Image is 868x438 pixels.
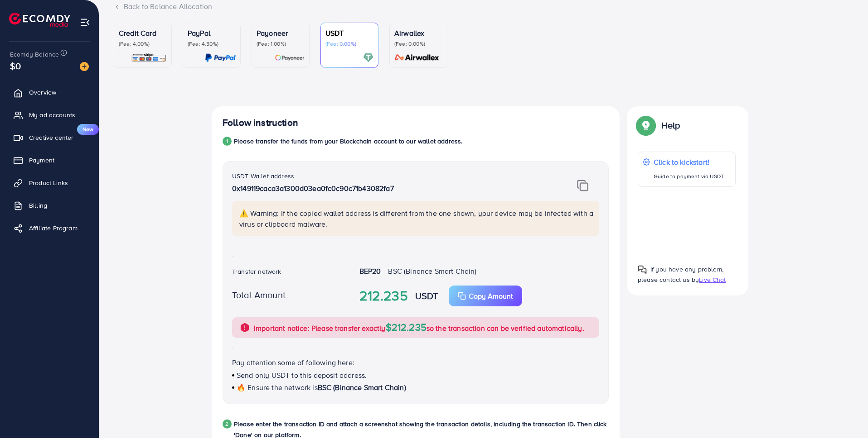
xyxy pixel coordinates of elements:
p: Help [661,120,680,131]
span: My ad accounts [29,110,75,119]
h4: Follow instruction [223,117,298,129]
p: Credit Card [119,28,167,38]
a: Product Links [7,174,92,192]
p: (Fee: 1.00%) [257,40,305,48]
span: BSC (Binance Smart Chain) [318,382,406,392]
div: 2 [223,419,232,428]
a: Billing [7,196,92,214]
span: Product Links [29,178,68,187]
p: (Fee: 4.50%) [188,40,236,48]
img: card [275,52,305,63]
label: Total Amount [232,288,286,301]
span: Payment [29,156,54,165]
button: Copy Amount [449,286,522,306]
strong: BEP20 [359,266,381,276]
p: (Fee: 0.00%) [325,40,373,48]
iframe: Chat [829,397,861,431]
img: Popup guide [638,117,654,133]
a: Payment [7,151,92,169]
span: Ecomdy Balance [10,50,59,59]
p: Please transfer the funds from your Blockchain account to our wallet address. [234,136,462,147]
a: Creative centerNew [7,129,92,147]
p: Pay attention some of following here: [232,357,599,368]
img: card [205,52,236,63]
label: USDT Wallet address [232,171,294,181]
p: Click to kickstart! [654,157,724,167]
strong: USDT [415,289,438,302]
span: 🔥 Ensure the network is [237,382,318,392]
p: (Fee: 4.00%) [119,40,167,48]
img: card [131,52,167,63]
span: $212.235 [386,320,427,334]
span: Billing [29,201,47,210]
div: Back to Balance Allocation [114,1,853,12]
img: image [80,62,89,71]
div: 1 [223,137,232,146]
p: Copy Amount [469,290,513,301]
img: card [363,52,373,63]
a: Affiliate Program [7,219,92,237]
span: Creative center [29,133,73,142]
p: Send only USDT to this deposit address. [232,370,599,381]
a: Overview [7,83,92,101]
span: Affiliate Program [29,224,78,233]
span: $0 [10,59,21,72]
p: ⚠️ Warning: If the copied wallet address is different from the one shown, your device may be infe... [239,208,594,229]
span: Live Chat [699,275,726,284]
p: Guide to payment via USDT [654,171,724,182]
img: card [392,52,442,63]
img: Popup guide [638,265,647,274]
span: Overview [29,88,56,97]
p: 0x149119caca3a1300d03ea0fc0c90c71b43082fa7 [232,183,536,194]
span: If you have any problem, please contact us by [638,265,723,284]
span: New [77,124,99,135]
span: BSC (Binance Smart Chain) [388,266,476,276]
img: menu [80,17,90,28]
p: Payoneer [257,28,305,38]
strong: 212.235 [359,286,408,306]
p: USDT [325,28,373,38]
label: Transfer network [232,267,281,276]
p: Important notice: Please transfer exactly so the transaction can be verified automatically. [254,322,584,333]
p: PayPal [188,28,236,38]
img: logo [9,13,70,27]
p: (Fee: 0.00%) [394,40,442,48]
a: My ad accounts [7,106,92,124]
img: img [577,180,588,191]
p: Airwallex [394,28,442,38]
img: alert [239,322,250,333]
